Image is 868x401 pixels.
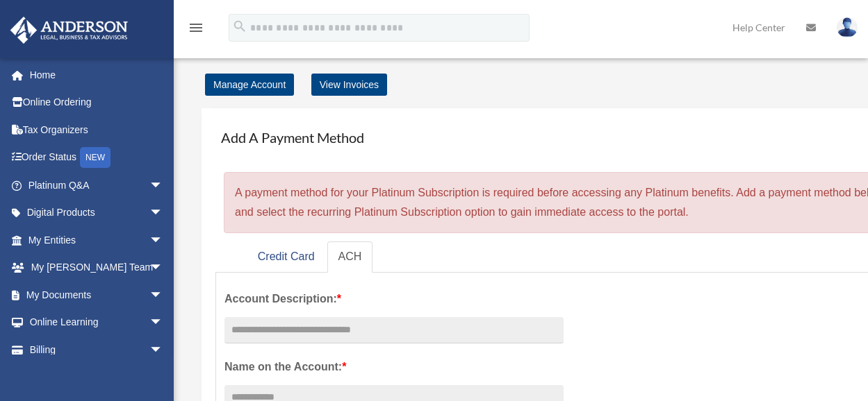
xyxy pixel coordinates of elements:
a: View Invoices [311,74,387,96]
i: menu [188,19,204,36]
a: menu [188,24,204,36]
div: NEW [80,147,110,168]
a: Platinum Q&Aarrow_drop_down [10,171,184,199]
a: ACH [327,241,373,273]
a: Tax Organizers [10,116,184,144]
label: Account Description: [224,289,564,309]
label: Name on the Account: [224,357,564,377]
span: arrow_drop_down [149,199,177,228]
span: arrow_drop_down [149,226,177,255]
a: Manage Account [205,74,294,96]
a: Online Learningarrow_drop_down [10,309,184,336]
a: Credit Card [247,241,326,273]
i: search [232,19,247,34]
span: arrow_drop_down [149,336,177,364]
span: arrow_drop_down [149,281,177,309]
a: My Entitiesarrow_drop_down [10,226,184,254]
a: Billingarrow_drop_down [10,336,184,364]
a: My [PERSON_NAME] Teamarrow_drop_down [10,254,184,282]
span: arrow_drop_down [149,254,177,282]
a: Online Ordering [10,89,184,117]
a: Digital Productsarrow_drop_down [10,199,184,227]
a: Home [10,61,184,89]
img: Anderson Advisors Platinum Portal [6,17,132,44]
a: My Documentsarrow_drop_down [10,281,184,309]
span: arrow_drop_down [149,309,177,337]
span: arrow_drop_down [149,171,177,200]
img: User Pic [837,17,858,37]
a: Order StatusNEW [10,144,184,172]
